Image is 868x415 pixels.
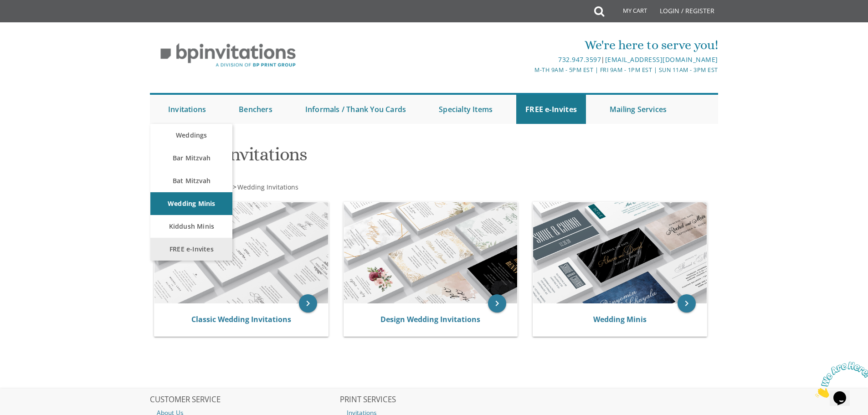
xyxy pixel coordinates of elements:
[430,95,502,124] a: Specialty Items
[159,95,215,124] a: Invitations
[150,169,232,192] a: Bat Mitzvah
[191,314,291,324] a: Classic Wedding Invitations
[150,238,232,261] a: FREE e-Invites
[558,55,601,64] a: 732.947.3597
[230,95,282,124] a: Benchers
[678,294,696,313] a: keyboard_arrow_right
[150,36,306,74] img: BP Invitation Loft
[296,95,415,124] a: Informals / Thank You Cards
[233,183,298,191] span: >
[340,395,529,405] h2: PRINT SERVICES
[488,294,506,313] a: keyboard_arrow_right
[150,395,339,405] h2: CUSTOMER SERVICE
[236,183,298,191] a: Wedding Invitations
[812,358,868,401] iframe: chat widget
[150,124,232,147] a: Weddings
[237,183,298,191] span: Wedding Invitations
[150,183,434,192] div: :
[344,202,518,303] img: Design Wedding Invitations
[4,4,60,40] img: Chat attention grabber
[593,314,647,324] a: Wedding Minis
[533,202,707,303] img: Wedding Minis
[603,1,653,24] a: My Cart
[299,294,317,313] a: keyboard_arrow_right
[150,192,232,215] a: Wedding Minis
[150,215,232,238] a: Kiddush Minis
[601,95,676,124] a: Mailing Services
[340,65,718,75] div: M-Th 9am - 5pm EST | Fri 9am - 1pm EST | Sun 11am - 3pm EST
[340,36,718,54] div: We're here to serve you!
[150,147,232,169] a: Bar Mitzvah
[154,202,328,303] img: Classic Wedding Invitations
[380,314,480,324] a: Design Wedding Invitations
[152,144,524,171] h1: Wedding Invitations
[605,55,718,64] a: [EMAIL_ADDRESS][DOMAIN_NAME]
[340,54,718,65] div: |
[516,95,586,124] a: FREE e-Invites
